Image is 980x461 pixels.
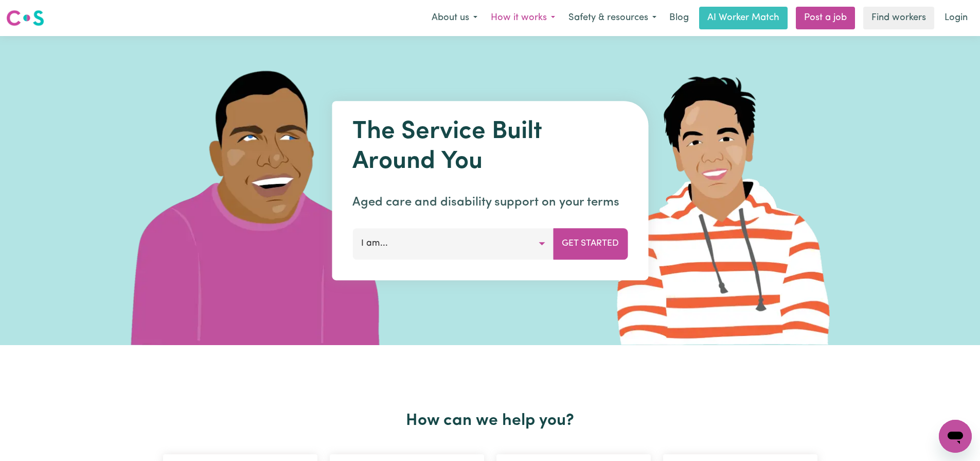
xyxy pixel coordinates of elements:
[6,6,44,30] a: Careseekers logo
[484,7,562,29] button: How it works
[938,7,974,29] a: Login
[6,9,44,27] img: Careseekers logo
[699,7,788,29] a: AI Worker Match
[425,7,484,29] button: About us
[939,420,972,453] iframe: Button to launch messaging window
[352,117,628,177] h1: The Service Built Around You
[553,228,628,259] button: Get Started
[352,228,554,259] button: I am...
[352,193,628,212] p: Aged care and disability support on your terms
[796,7,855,29] a: Post a job
[562,7,663,29] button: Safety & resources
[663,7,695,29] a: Blog
[863,7,934,29] a: Find workers
[157,411,824,431] h2: How can we help you?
